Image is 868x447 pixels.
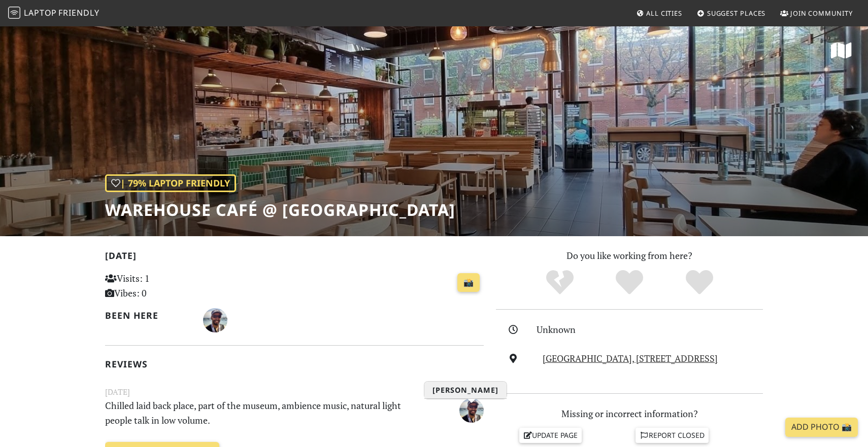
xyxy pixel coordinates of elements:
[543,352,718,364] a: [GEOGRAPHIC_DATA], [STREET_ADDRESS]
[105,200,455,219] h1: Warehouse Café @ [GEOGRAPHIC_DATA]
[693,4,770,22] a: Suggest Places
[24,7,57,18] span: Laptop
[105,310,191,321] h2: Been here
[790,9,853,18] span: Join Community
[594,269,664,296] div: Yes
[664,269,735,296] div: Definitely!
[707,9,766,18] span: Suggest Places
[99,398,425,428] p: Chilled laid back place, part of the museum, ambience music, natural light people talk in low vol...
[459,403,484,415] span: Carlos Monteiro
[8,7,20,19] img: LaptopFriendly
[776,4,857,22] a: Join Community
[646,9,682,18] span: All Cities
[459,398,484,423] img: 1065-carlos.jpg
[525,269,595,296] div: No
[519,428,582,443] a: Update page
[457,273,480,292] a: 📸
[58,7,99,18] span: Friendly
[105,250,484,265] h2: [DATE]
[636,428,709,443] a: Report closed
[496,406,763,421] p: Missing or incorrect information?
[203,308,227,332] img: 1065-carlos.jpg
[99,386,490,398] small: [DATE]
[105,174,236,192] div: | 79% Laptop Friendly
[8,5,99,22] a: LaptopFriendly LaptopFriendly
[424,382,507,399] h3: [PERSON_NAME]
[203,313,227,325] span: Carlos Monteiro
[105,359,484,369] h2: Reviews
[632,4,686,22] a: All Cities
[496,248,763,263] p: Do you like working from here?
[537,322,769,337] div: Unknown
[785,418,858,437] a: Add Photo 📸
[105,271,223,301] p: Visits: 1 Vibes: 0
